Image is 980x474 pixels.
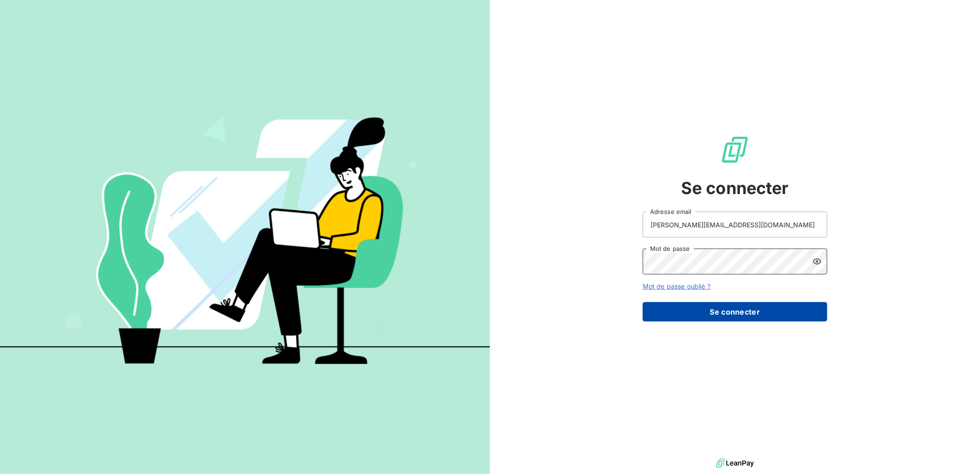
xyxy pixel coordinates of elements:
[716,456,754,470] img: logo
[643,282,711,290] a: Mot de passe oublié ?
[643,302,827,322] button: Se connecter
[643,212,827,237] input: placeholder
[681,176,789,201] span: Se connecter
[720,135,750,164] img: Logo LeanPay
